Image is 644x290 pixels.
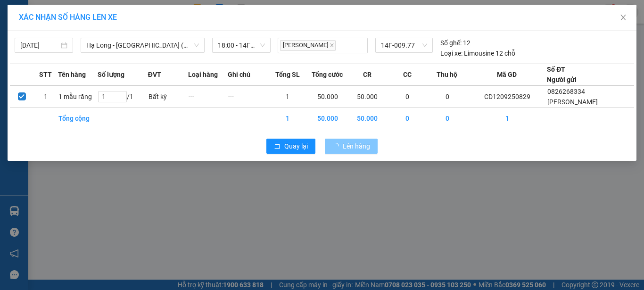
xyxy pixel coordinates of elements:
[547,64,577,85] div: Số ĐT Người gửi
[427,86,467,108] td: 0
[547,88,585,95] span: 0826268334
[347,86,388,108] td: 50.000
[312,69,343,80] span: Tổng cước
[440,48,462,58] span: Loại xe:
[23,44,97,61] strong: 0888 827 827 - 0848 827 827
[39,69,52,80] span: STT
[363,69,372,80] span: CR
[194,42,199,48] span: down
[547,98,598,106] span: [PERSON_NAME]
[228,69,250,80] span: Ghi chú
[148,69,161,80] span: ĐVT
[98,86,148,108] td: / 1
[307,86,347,108] td: 50.000
[437,69,457,80] span: Thu hộ
[268,86,308,108] td: 1
[497,69,517,80] span: Mã GD
[284,141,308,151] span: Quay lại
[275,69,300,80] span: Tổng SL
[188,86,228,108] td: ---
[34,86,58,108] td: 1
[440,38,462,48] span: Số ghế:
[610,5,636,31] button: Close
[188,69,218,80] span: Loại hàng
[388,86,428,108] td: 0
[268,108,308,129] td: 1
[11,63,93,88] span: Gửi hàng Hạ Long: Hotline:
[427,108,467,129] td: 0
[228,86,268,108] td: ---
[467,86,547,108] td: CD1209250829
[266,139,315,154] button: rollbackQuay lại
[58,86,98,108] td: 1 mẫu răng
[619,14,627,21] span: close
[19,13,117,22] span: XÁC NHẬN SỐ HÀNG LÊN XE
[8,36,98,52] strong: 024 3236 3236 -
[403,69,412,80] span: CC
[343,141,370,151] span: Lên hàng
[440,38,471,48] div: 12
[58,69,86,80] span: Tên hàng
[274,143,281,150] span: rollback
[330,43,334,48] span: close
[467,108,547,129] td: 1
[307,108,347,129] td: 50.000
[280,40,336,51] span: [PERSON_NAME]
[13,5,91,25] strong: Công ty TNHH Phúc Xuyên
[7,27,98,61] span: Gửi hàng [GEOGRAPHIC_DATA]: Hotline:
[381,38,427,52] span: 14F-009.77
[20,40,59,50] input: 12/09/2025
[148,86,188,108] td: Bất kỳ
[325,139,378,154] button: Lên hàng
[98,69,124,80] span: Số lượng
[332,143,343,149] span: loading
[440,48,515,58] div: Limousine 12 chỗ
[347,108,388,129] td: 50.000
[58,108,98,129] td: Tổng cộng
[218,38,265,52] span: 18:00 - 14F-009.77
[86,38,199,52] span: Hạ Long - Hà Nội (Limousine)
[388,108,428,129] td: 0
